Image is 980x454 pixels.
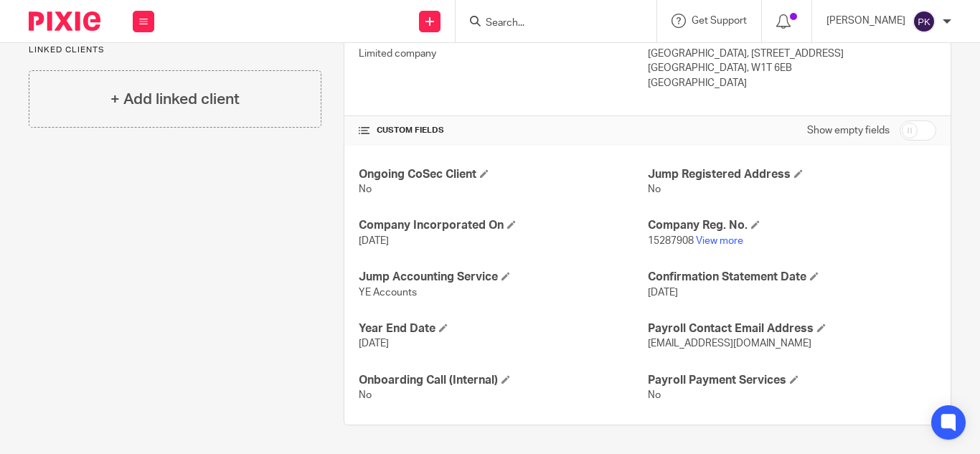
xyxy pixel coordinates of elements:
img: svg%3E [913,10,936,33]
p: [GEOGRAPHIC_DATA] [648,76,936,90]
p: Limited company [359,47,647,61]
h4: Onboarding Call (Internal) [359,373,647,388]
h4: + Add linked client [110,88,240,110]
h4: Jump Accounting Service [359,270,647,285]
h4: Payroll Contact Email Address [648,321,936,336]
h4: Confirmation Statement Date [648,270,936,285]
span: [DATE] [648,288,678,298]
span: [DATE] [359,339,389,349]
img: Pixie [29,11,100,31]
p: [PERSON_NAME] [826,14,905,28]
h4: CUSTOM FIELDS [359,125,647,136]
span: No [648,390,661,400]
h4: Ongoing CoSec Client [359,167,647,182]
span: [DATE] [359,236,389,246]
label: Show empty fields [807,123,890,138]
span: 15287908 [648,236,694,246]
h4: Year End Date [359,321,647,336]
input: Search [484,17,613,30]
a: View more [696,236,743,246]
p: Linked clients [29,44,321,56]
p: [GEOGRAPHIC_DATA], W1T 6EB [648,61,936,75]
span: [EMAIL_ADDRESS][DOMAIN_NAME] [648,339,811,349]
h4: Jump Registered Address [648,167,936,182]
span: YE Accounts [359,288,417,298]
span: No [359,184,372,194]
span: Get Support [692,16,747,26]
h4: Company Reg. No. [648,218,936,233]
h4: Company Incorporated On [359,218,647,233]
p: [GEOGRAPHIC_DATA], [STREET_ADDRESS] [648,47,936,61]
h4: Payroll Payment Services [648,373,936,388]
span: No [359,390,372,400]
span: No [648,184,661,194]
